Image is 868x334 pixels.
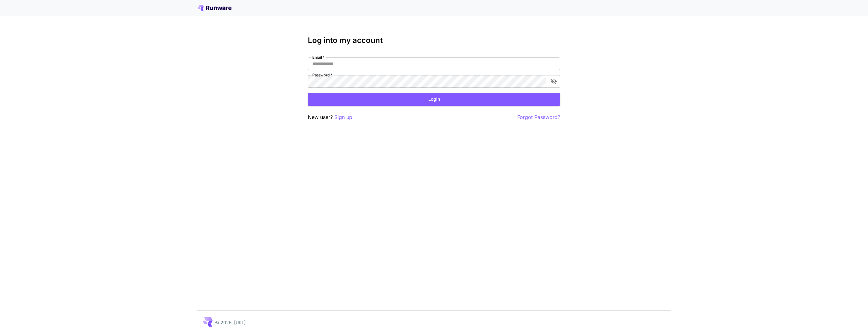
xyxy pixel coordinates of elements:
[312,72,332,78] label: Password
[517,113,560,121] button: Forgot Password?
[308,93,560,106] button: Login
[308,113,352,121] p: New user?
[312,55,325,60] label: Email
[215,319,246,326] p: © 2025, [URL]
[308,36,560,45] h3: Log into my account
[548,76,560,87] button: toggle password visibility
[334,113,352,121] button: Sign up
